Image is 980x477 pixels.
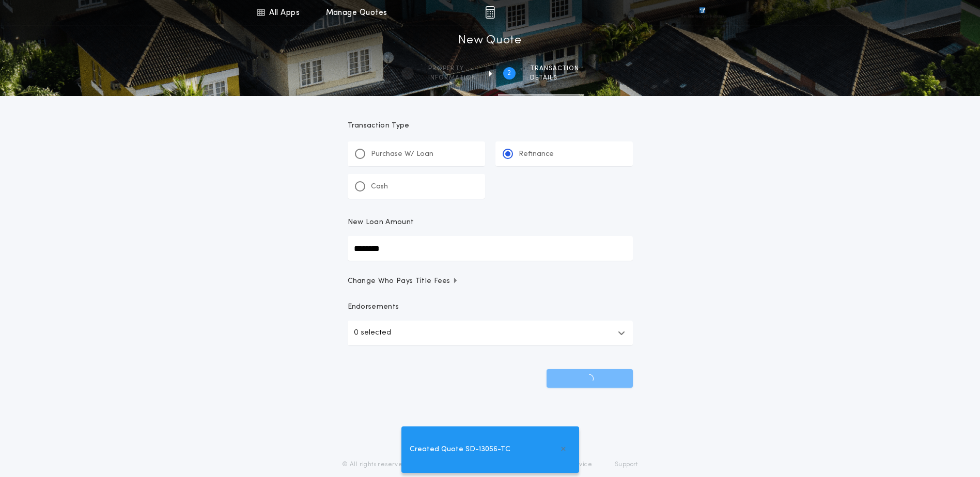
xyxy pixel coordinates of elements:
[348,302,633,312] p: Endorsements
[348,276,633,287] button: Change Who Pays Title Fees
[680,7,724,18] img: vs-icon
[371,149,433,160] p: Purchase W/ Loan
[371,182,388,192] p: Cash
[348,276,459,287] span: Change Who Pays Title Fees
[458,33,521,49] h1: New Quote
[348,236,633,261] input: New Loan Amount
[348,321,633,345] button: 0 selected
[519,149,554,160] p: Refinance
[348,217,414,228] p: New Loan Amount
[507,69,511,77] h2: 2
[348,121,633,131] p: Transaction Type
[410,444,510,455] span: Created Quote SD-13056-TC
[530,65,579,73] span: Transaction
[530,74,579,82] span: details
[485,6,495,19] img: img
[428,74,476,82] span: information
[428,65,476,73] span: Property
[354,327,391,339] p: 0 selected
